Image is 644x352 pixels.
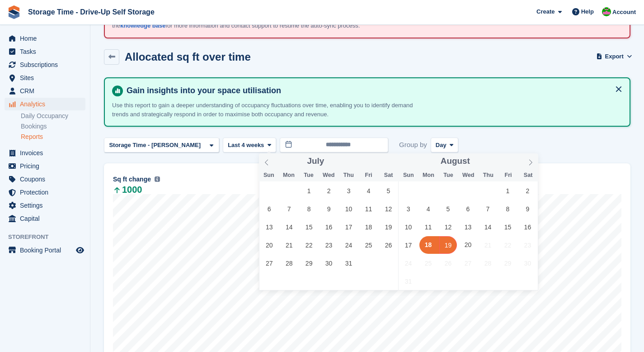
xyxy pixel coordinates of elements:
[20,173,74,186] span: Coupons
[112,101,428,119] p: Use this report to gain a deeper understanding of occupancy fluctuations over time, enabling you ...
[20,212,74,225] span: Capital
[380,182,397,200] span: July 5, 2025
[360,182,377,200] span: July 4, 2025
[21,112,85,120] a: Daily Occupancy
[536,7,555,16] span: Create
[431,138,459,152] button: Day
[123,86,622,96] h4: Gain insights into your space utilisation
[400,218,417,236] span: August 10, 2025
[260,236,278,254] span: July 20, 2025
[20,98,74,110] span: Analytics
[5,244,85,257] a: menu
[259,172,279,178] span: Sun
[399,172,418,178] span: Sun
[419,254,437,272] span: August 25, 2025
[5,98,85,110] a: menu
[439,200,457,218] span: August 5, 2025
[519,200,536,218] span: August 9, 2025
[20,244,74,257] span: Booking Portal
[400,236,417,254] span: August 17, 2025
[307,157,324,166] span: July
[340,182,357,200] span: July 3, 2025
[478,172,498,178] span: Thu
[280,218,298,236] span: July 14, 2025
[300,182,318,200] span: July 1, 2025
[320,254,338,272] span: July 30, 2025
[459,236,477,254] span: August 20, 2025
[24,5,158,19] a: Storage Time - Drive-Up Self Storage
[360,218,377,236] span: July 18, 2025
[479,218,497,236] span: August 14, 2025
[5,32,85,45] a: menu
[319,172,338,178] span: Wed
[419,200,437,218] span: August 4, 2025
[20,147,74,159] span: Invoices
[380,236,397,254] span: July 26, 2025
[459,200,477,218] span: August 6, 2025
[20,58,74,71] span: Subscriptions
[441,157,470,166] span: August
[260,218,278,236] span: July 13, 2025
[21,122,85,131] a: Bookings
[605,52,624,61] span: Export
[260,254,278,272] span: July 27, 2025
[5,71,85,84] a: menu
[5,212,85,225] a: menu
[340,218,357,236] span: July 17, 2025
[400,254,417,272] span: August 24, 2025
[5,45,85,58] a: menu
[519,236,536,254] span: August 23, 2025
[380,218,397,236] span: July 19, 2025
[113,175,151,184] span: Sq ft change
[20,199,74,212] span: Settings
[320,182,338,200] span: July 2, 2025
[499,236,517,254] span: August 22, 2025
[519,218,536,236] span: August 16, 2025
[360,236,377,254] span: July 25, 2025
[479,254,497,272] span: August 28, 2025
[438,172,458,178] span: Tue
[5,160,85,172] a: menu
[300,200,318,218] span: July 8, 2025
[5,199,85,212] a: menu
[20,85,74,97] span: CRM
[519,254,536,272] span: August 30, 2025
[5,173,85,186] a: menu
[499,200,517,218] span: August 8, 2025
[459,218,477,236] span: August 13, 2025
[8,233,90,242] span: Storefront
[499,218,517,236] span: August 15, 2025
[400,200,417,218] span: August 3, 2025
[458,172,478,178] span: Wed
[280,200,298,218] span: July 7, 2025
[113,186,142,194] span: 1000
[340,200,357,218] span: July 10, 2025
[479,200,497,218] span: August 7, 2025
[338,172,358,178] span: Thu
[260,200,278,218] span: July 6, 2025
[320,218,338,236] span: July 16, 2025
[470,157,498,166] input: Year
[598,49,630,64] button: Export
[299,172,319,178] span: Tue
[419,218,437,236] span: August 11, 2025
[300,236,318,254] span: July 22, 2025
[379,172,399,178] span: Sat
[75,245,85,256] a: Preview store
[280,254,298,272] span: July 28, 2025
[279,172,299,178] span: Mon
[228,141,264,150] span: Last 4 weeks
[358,172,378,178] span: Fri
[5,147,85,159] a: menu
[439,218,457,236] span: August 12, 2025
[380,200,397,218] span: July 12, 2025
[324,157,353,166] input: Year
[439,254,457,272] span: August 26, 2025
[320,200,338,218] span: July 9, 2025
[5,85,85,97] a: menu
[20,32,74,45] span: Home
[120,22,165,29] a: knowledge base
[155,176,160,182] img: icon-info-grey-7440780725fd019a000dd9b08b2336e03edf1995a4989e88bcd33f0948082b44.svg
[459,254,477,272] span: August 27, 2025
[581,7,594,16] span: Help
